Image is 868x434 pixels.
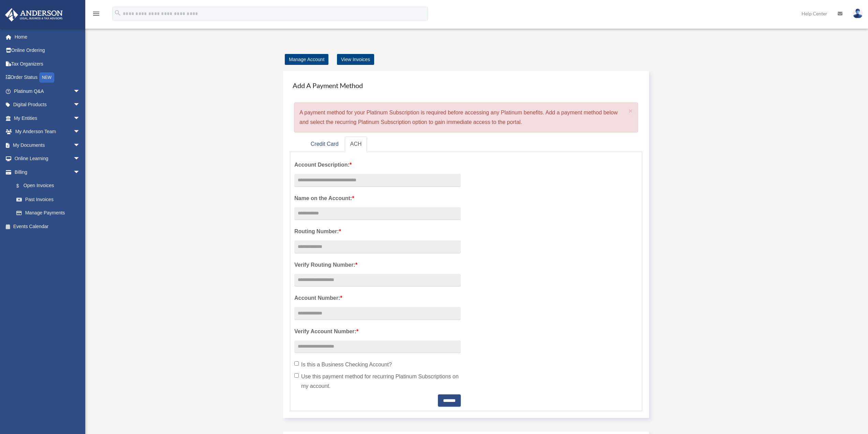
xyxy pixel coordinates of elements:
img: User Pic [853,9,863,18]
img: Anderson Advisors Platinum Portal [3,8,65,22]
a: Order StatusNEW [5,71,90,85]
span: arrow_drop_down [73,165,87,179]
a: Platinum Q&Aarrow_drop_down [5,84,90,98]
a: Manage Payments [10,206,87,220]
a: ACH [345,137,367,152]
a: Online Ordering [5,44,90,57]
div: A payment method for your Platinum Subscription is required before accessing any Platinum benefit... [294,102,638,132]
h4: Add A Payment Method [290,78,642,93]
a: Manage Account [285,54,328,65]
button: Close [629,107,633,114]
a: Digital Productsarrow_drop_down [5,98,90,112]
a: My Documentsarrow_drop_down [5,138,90,152]
span: $ [20,182,24,190]
a: Online Learningarrow_drop_down [5,152,90,166]
div: NEW [39,72,54,83]
label: Verify Account Number: [294,327,461,336]
label: Name on the Account: [294,194,461,203]
label: Routing Number: [294,227,461,236]
a: Events Calendar [5,220,90,233]
i: search [114,9,121,17]
span: arrow_drop_down [73,138,87,152]
a: Credit Card [305,137,344,152]
i: menu [92,10,100,18]
span: arrow_drop_down [73,111,87,125]
input: Is this a Business Checking Account? [294,361,299,366]
a: Billingarrow_drop_down [5,165,90,179]
a: View Invoices [337,54,374,65]
a: Past Invoices [10,193,90,206]
a: Tax Organizers [5,57,90,71]
span: × [629,107,633,115]
label: Account Number: [294,293,461,303]
label: Is this a Business Checking Account? [294,360,461,369]
a: My Anderson Teamarrow_drop_down [5,125,90,139]
label: Verify Routing Number: [294,260,461,270]
a: My Entitiesarrow_drop_down [5,111,90,125]
span: arrow_drop_down [73,84,87,98]
a: Home [5,30,90,44]
span: arrow_drop_down [73,125,87,139]
span: arrow_drop_down [73,98,87,112]
label: Use this payment method for recurring Platinum Subscriptions on my account. [294,372,461,391]
input: Use this payment method for recurring Platinum Subscriptions on my account. [294,373,299,378]
a: menu [92,12,100,18]
label: Account Description: [294,160,461,170]
a: $Open Invoices [10,179,90,193]
span: arrow_drop_down [73,152,87,166]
